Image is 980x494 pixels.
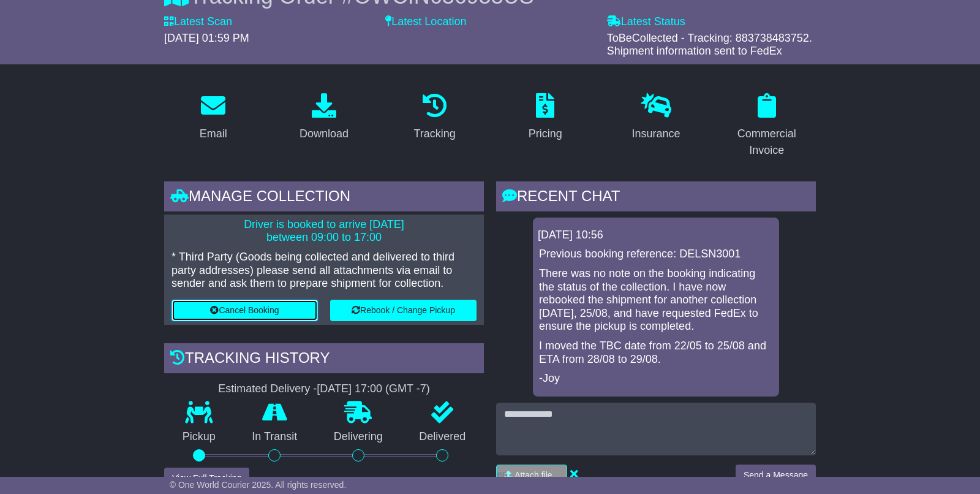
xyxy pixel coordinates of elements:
button: Cancel Booking [171,300,318,321]
p: Pickup [164,430,234,444]
div: RECENT CHAT [496,181,816,215]
a: Insurance [624,89,688,146]
div: [DATE] 17:00 (GMT -7) [317,382,429,396]
p: -Joy [539,372,773,386]
a: Pricing [521,89,570,146]
p: * Third Party (Goods being collected and delivered to third party addresses) please send all atta... [171,251,477,291]
div: Download [300,126,349,142]
div: Email [200,126,227,142]
label: Latest Location [385,15,466,29]
div: Tracking history [164,343,484,376]
div: Pricing [529,126,562,142]
span: © One World Courier 2025. All rights reserved. [170,480,347,490]
a: Download [292,89,356,146]
div: Tracking [414,126,456,142]
a: Commercial Invoice [717,89,816,163]
label: Latest Status [607,15,685,29]
button: Send a Message [736,465,816,486]
a: Tracking [406,89,464,146]
div: Estimated Delivery - [164,382,484,396]
p: In Transit [234,430,316,444]
span: [DATE] 01:59 PM [164,32,249,44]
button: View Full Tracking [164,468,249,489]
p: Delivering [315,430,401,444]
label: Latest Scan [164,15,232,29]
div: Manage collection [164,181,484,215]
div: [DATE] 10:56 [538,229,774,242]
p: I moved the TBC date from 22/05 to 25/08 and ETA from 28/08 to 29/08. [539,340,773,366]
div: Commercial Invoice [725,126,808,159]
a: Email [192,89,235,146]
button: Rebook / Change Pickup [330,300,477,321]
span: ToBeCollected - Tracking: 883738483752. Shipment information sent to FedEx [607,32,812,58]
p: There was no note on the booking indicating the status of the collection. I have now rebooked the... [539,267,773,333]
p: Driver is booked to arrive [DATE] between 09:00 to 17:00 [171,218,477,245]
p: Delivered [401,430,484,444]
p: Previous booking reference: DELSN3001 [539,248,773,261]
div: Insurance [631,126,680,142]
